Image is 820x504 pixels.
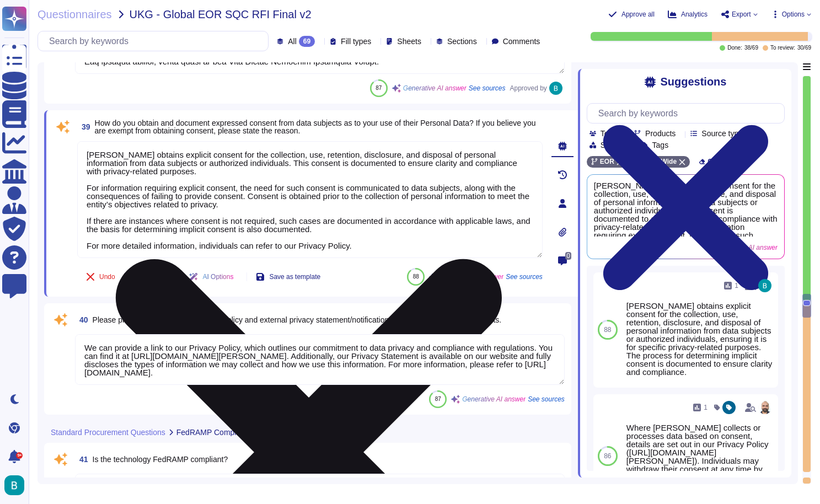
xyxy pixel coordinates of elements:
input: Search by keywords [44,31,268,51]
span: To review: [770,45,795,51]
textarea: We can provide a link to our Privacy Policy, which outlines our commitment to data privacy and co... [75,334,565,385]
span: 30 / 69 [797,45,811,51]
img: user [549,82,562,95]
span: 40 [75,316,88,324]
button: Analytics [668,10,708,19]
span: 38 / 69 [744,45,758,51]
span: 88 [604,326,611,333]
div: [PERSON_NAME] obtains explicit consent for the collection, use, retention, disclosure, and dispos... [626,302,774,376]
span: Comments [503,37,540,45]
span: Options [782,11,805,18]
span: Standard Procurement Questions [51,428,165,436]
button: user [2,473,32,497]
span: Sections [447,37,477,45]
div: Where [PERSON_NAME] collects or processes data based on consent, details are set out in our Priva... [626,423,774,498]
span: 88 [413,274,419,280]
span: 86 [604,453,611,459]
span: Sheets [397,37,421,45]
img: user [758,279,771,292]
span: All [288,37,297,45]
textarea: [PERSON_NAME] obtains explicit consent for the collection, use, retention, disclosure, and dispos... [77,141,543,258]
span: Analytics [681,11,708,18]
span: Done: [727,45,742,51]
span: See sources [469,85,506,92]
span: Fill types [341,37,371,45]
span: Approved by [510,85,546,92]
span: How do you obtain and document expressed consent from data subjects as to your use of their Perso... [95,119,536,135]
span: 39 [77,123,90,131]
span: Questionnaires [37,9,112,20]
span: See sources [528,396,565,403]
span: UKG - Global EOR SQC RFI Final v2 [130,9,312,20]
button: Approve all [608,10,655,19]
span: 87 [435,396,441,402]
span: 41 [75,455,88,463]
span: 1 [704,404,708,411]
div: 9+ [16,452,23,459]
img: user [758,401,771,414]
span: 0 [565,252,571,260]
img: user [4,475,24,495]
span: Generative AI answer [403,85,467,92]
span: 87 [376,85,382,91]
input: Search by keywords [593,104,784,123]
div: 69 [299,36,315,47]
span: Approve all [621,11,655,18]
span: Export [732,11,751,18]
